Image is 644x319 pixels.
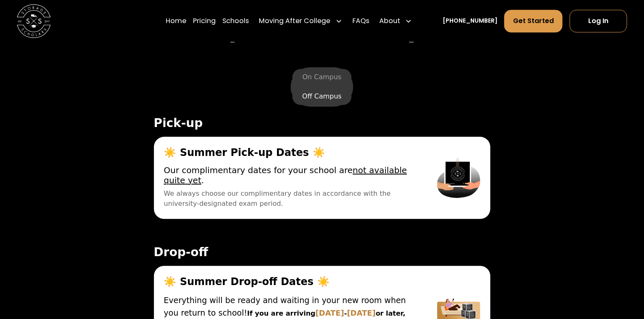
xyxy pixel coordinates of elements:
span: [DATE] [347,309,376,317]
span: We always choose our complimentary dates in accordance with the university-designated exam period. [164,189,417,209]
span: [DATE] [315,309,344,317]
img: Pickup Image [437,147,480,209]
div: About [376,9,415,33]
div: About [379,16,400,26]
a: Home [166,9,186,33]
a: Schools [222,9,249,33]
u: not available quite yet [164,165,407,185]
span: ☀️ Summer Pick-up Dates ☀️ [164,147,417,158]
span: Pick-up [154,117,490,130]
a: [PHONE_NUMBER] [443,17,498,26]
a: FAQs [352,9,369,33]
div: Moving After College [256,9,346,33]
a: Log In [570,10,627,32]
label: Off Campus [292,88,352,105]
span: Everything will be ready and waiting in your new room when you return to school! [164,296,406,317]
span: Drop-off [154,246,490,259]
span: Our complimentary dates for your school are . [164,165,417,185]
h3: [GEOGRAPHIC_DATA] [32,23,612,43]
div: Moving After College [259,16,331,26]
img: Storage Scholars main logo [17,4,51,38]
label: On Campus [292,69,352,86]
a: Get Started [504,10,563,32]
a: Pricing [193,9,216,33]
span: ☀️ Summer Drop-off Dates ☀️ [164,276,417,288]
